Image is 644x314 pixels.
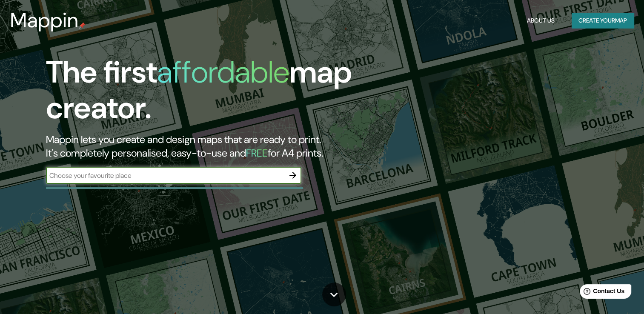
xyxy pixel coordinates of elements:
[524,13,558,29] button: About Us
[46,54,368,133] h1: The first map creator.
[46,171,284,180] input: Choose your favourite place
[79,22,86,29] img: mappin-pin
[246,146,268,160] h5: FREE
[10,9,79,32] h3: Mappin
[568,281,635,305] iframe: Help widget launcher
[572,13,634,29] button: Create yourmap
[46,133,368,160] h2: Mappin lets you create and design maps that are ready to print. It's completely personalised, eas...
[157,52,289,92] h1: affordable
